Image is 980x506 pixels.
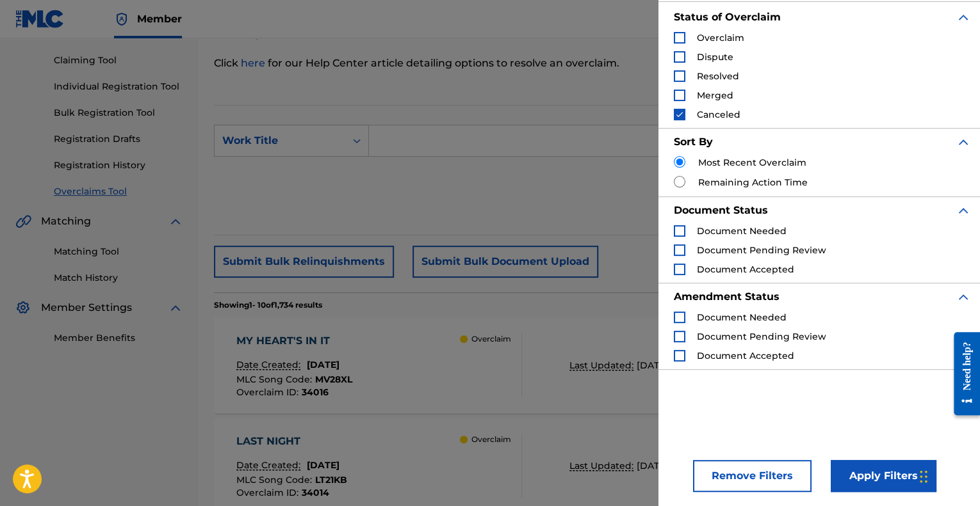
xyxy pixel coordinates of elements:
span: [DATE] [637,360,668,371]
a: Match History [54,271,183,285]
span: [DATE] [307,459,339,471]
div: Drag [920,457,927,496]
span: MLC Song Code : [236,374,315,385]
a: MY HEART'S IN ITDate Created:[DATE]MLC Song Code:MV28XLOverclaim ID:34016 OverclaimLast Updated:[... [214,317,965,413]
span: Member Settings [41,300,132,315]
img: MLC Logo [15,10,65,28]
img: expand [956,203,971,218]
button: Submit Bulk Relinquishments [214,246,394,278]
span: Document Accepted [697,264,794,275]
span: Canceled [697,109,740,120]
span: Resolved [697,70,739,82]
div: LAST NIGHT [236,434,347,449]
span: LT21KB [315,474,347,486]
label: Remaining Action Time [698,176,808,189]
p: Click for our Help Center article detailing options to resolve an overclaim. [214,56,792,71]
span: [DATE] [307,359,339,370]
img: Top Rightsholder [114,12,129,27]
span: Merged [697,90,733,101]
button: Apply Filters [831,460,936,492]
span: Dispute [697,51,733,63]
a: Bulk Registration Tool [54,106,183,120]
div: Work Title [222,133,338,148]
span: Overclaim [697,32,744,43]
span: MLC Song Code : [236,474,315,486]
p: Overclaim [471,333,511,345]
span: Document Pending Review [697,244,826,256]
strong: Document Status [674,204,768,216]
div: MY HEART'S IN IT [236,333,352,349]
span: Member [137,12,182,26]
a: here [241,57,268,69]
p: Last Updated: [569,359,637,372]
span: MV28XL [315,374,352,385]
img: expand [168,214,183,229]
span: Document Needed [697,225,787,237]
span: Document Pending Review [697,331,826,342]
iframe: Resource Center [944,322,980,425]
span: Overclaim ID : [236,487,302,498]
p: Date Created: [236,459,304,472]
a: Registration Drafts [54,132,183,146]
p: Overclaim [471,434,511,445]
span: [DATE] [637,460,668,471]
img: checkbox [675,110,684,119]
a: Claiming Tool [54,54,183,67]
span: Document Accepted [697,350,794,361]
strong: Sort By [674,136,713,148]
a: Matching Tool [54,245,183,258]
button: Remove Filters [693,460,812,492]
a: Member Benefits [54,331,183,345]
img: expand [956,10,971,25]
a: Individual Registration Tool [54,80,183,93]
label: Most Recent Overclaim [698,156,806,170]
a: Registration History [54,159,183,172]
p: Last Updated: [569,459,637,473]
form: Search Form [214,125,965,216]
strong: Status of Overclaim [674,11,781,23]
img: expand [956,289,971,304]
button: Submit Bulk Document Upload [412,246,598,278]
p: Showing 1 - 10 of 1,734 results [214,299,322,311]
p: Date Created: [236,358,304,372]
img: Member Settings [15,300,31,315]
img: expand [956,134,971,150]
span: Overclaim ID : [236,386,302,398]
strong: Amendment Status [674,290,780,303]
span: Matching [41,214,91,229]
img: expand [168,300,183,315]
iframe: Chat Widget [916,445,980,506]
span: Document Needed [697,312,787,323]
img: Matching [15,214,31,229]
span: 34016 [302,386,329,398]
a: Overclaims Tool [54,185,183,198]
span: 34014 [302,487,329,498]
